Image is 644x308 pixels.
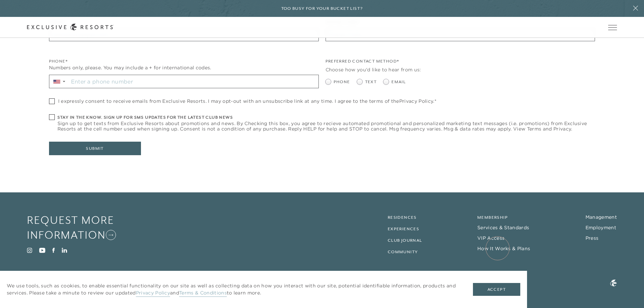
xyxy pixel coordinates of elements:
[388,227,419,231] a: Experiences
[388,215,417,220] a: Residences
[7,282,459,297] p: We use tools, such as cookies, to enable essential functionality on our site as well as collectin...
[69,75,318,88] input: Enter a phone number
[477,245,530,252] a: How It Works & Plans
[388,250,418,254] a: Community
[136,290,170,297] a: Privacy Policy
[473,283,520,296] button: Accept
[49,58,319,65] div: Phone*
[179,290,227,297] a: Terms & Conditions
[586,214,617,220] a: Management
[62,79,66,84] span: ▼
[608,25,617,30] button: Open navigation
[57,114,595,121] h6: Stay in the know. Sign up for sms updates for the latest club news
[365,79,377,85] span: Text
[49,75,69,88] div: Country Code Selector
[334,79,350,85] span: Phone
[58,98,436,104] span: I expressly consent to receive emails from Exclusive Resorts. I may opt-out with an unsubscribe l...
[49,64,319,71] div: Numbers only, please. You may include a + for international codes.
[27,213,143,243] a: Request More Information
[281,5,363,12] h6: Too busy for your bucket list?
[391,79,406,85] span: Email
[586,235,599,241] a: Press
[477,235,504,241] a: VIP Access
[388,238,422,243] a: Club Journal
[477,215,508,220] a: Membership
[586,224,616,231] a: Employment
[399,98,433,104] a: Privacy Policy
[57,121,595,132] span: Sign up to get texts from Exclusive Resorts about promotions and news. By Checking this box, you ...
[326,58,399,68] legend: Preferred Contact Method*
[326,66,595,73] div: Choose how you'd like to hear from us:
[477,224,529,231] a: Services & Standards
[49,142,141,155] button: Submit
